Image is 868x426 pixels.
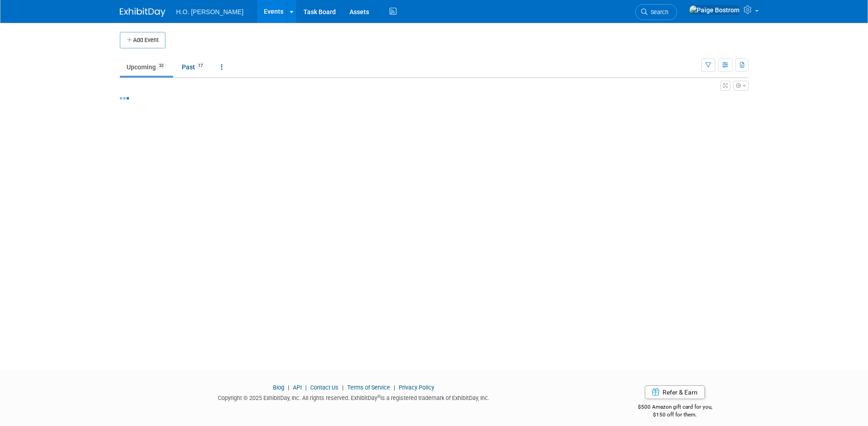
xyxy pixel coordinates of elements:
span: 17 [195,62,205,69]
button: Add Event [120,32,165,48]
span: | [391,384,397,391]
a: API [293,384,302,391]
div: $500 Amazon gift card for you, [601,397,749,418]
img: ExhibitDay [120,8,165,17]
a: Upcoming32 [120,58,173,76]
span: | [303,384,309,391]
a: Refer & Earn [645,385,705,399]
a: Search [635,4,677,20]
span: Search [647,9,668,16]
span: H.O. [PERSON_NAME] [176,8,244,16]
a: Privacy Policy [399,384,434,391]
a: Terms of Service [347,384,390,391]
div: Copyright © 2025 ExhibitDay, Inc. All rights reserved. ExhibitDay is a registered trademark of Ex... [120,392,588,402]
div: $150 off for them. [601,411,749,419]
img: loading... [120,97,129,99]
a: Blog [273,384,284,391]
span: | [286,384,292,391]
span: 32 [156,62,166,69]
a: Past17 [175,58,212,76]
img: Paige Bostrom [689,5,740,15]
a: Contact Us [310,384,339,391]
span: | [340,384,346,391]
sup: ® [377,394,380,399]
